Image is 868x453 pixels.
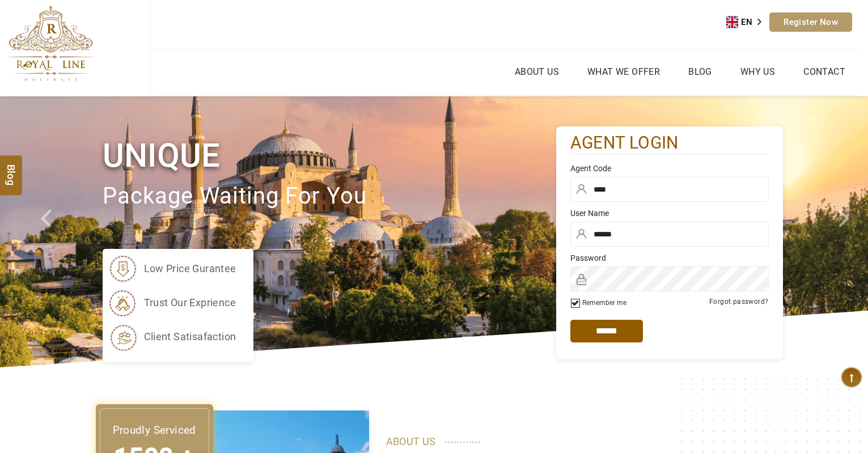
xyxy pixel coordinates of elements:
[108,323,236,351] li: client satisafaction
[108,289,236,317] li: trust our exprience
[512,63,562,80] a: About Us
[386,433,766,450] p: ABOUT US
[4,164,19,173] span: Blog
[570,252,769,264] label: Password
[585,63,663,80] a: What we Offer
[726,14,769,31] div: Language
[726,14,769,31] aside: Language selected: English
[685,63,715,80] a: Blog
[103,134,556,177] h1: Unique
[824,96,868,367] a: Check next image
[570,132,769,154] h2: agent login
[9,5,93,82] img: The Royal Line Holidays
[108,255,236,283] li: low price gurantee
[709,298,768,306] a: Forgot password?
[570,208,769,219] label: User Name
[103,177,556,215] p: package waiting for you
[738,63,778,80] a: Why Us
[582,299,626,307] label: Remember me
[444,431,481,448] span: ............
[26,96,70,367] a: Check next prev
[801,63,848,80] a: Contact
[570,163,769,174] label: Agent Code
[769,12,852,32] a: Register Now
[726,14,769,31] a: EN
